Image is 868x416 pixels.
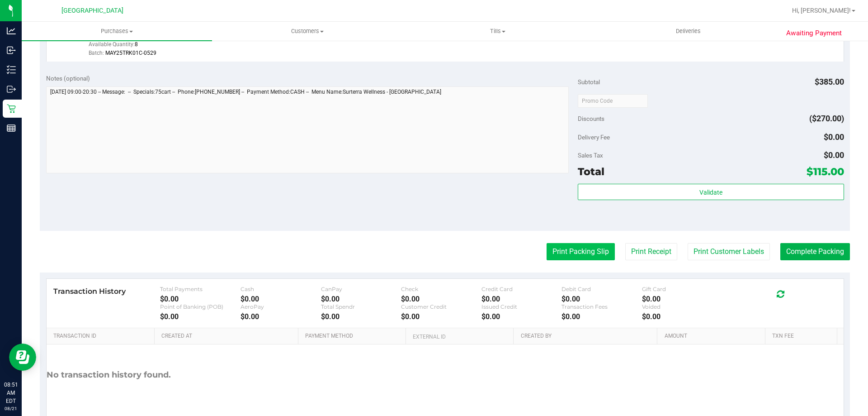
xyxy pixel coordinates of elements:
div: Point of Banking (POB) [160,303,241,310]
inline-svg: Analytics [7,26,16,35]
div: No transaction history found. [47,344,171,406]
span: Customers [212,27,402,35]
div: Credit Card [481,286,562,292]
span: ($270.00) [809,114,844,123]
span: Batch: [89,50,104,56]
div: AeroPay [241,303,321,310]
div: $0.00 [481,312,562,321]
span: $115.00 [807,165,844,178]
span: $385.00 [815,77,844,86]
div: $0.00 [642,312,722,321]
button: Complete Packing [780,243,850,260]
span: Validate [699,189,722,196]
span: Sales Tax [578,152,603,159]
div: $0.00 [401,312,481,321]
span: 8 [135,41,138,48]
div: CanPay [321,286,401,292]
p: 08/21 [4,405,18,412]
div: $0.00 [160,312,241,321]
div: Total Payments [160,286,241,292]
a: Transaction ID [53,333,151,340]
button: Validate [578,184,844,200]
div: $0.00 [160,295,241,303]
inline-svg: Retail [7,104,16,113]
div: $0.00 [561,295,642,303]
div: $0.00 [241,312,321,321]
inline-svg: Inbound [7,46,16,55]
th: External ID [406,328,513,344]
span: $0.00 [824,132,844,142]
button: Print Packing Slip [547,243,615,260]
p: 08:51 AM EDT [4,381,18,405]
span: Purchases [22,27,212,35]
a: Amount [665,333,762,340]
span: Notes (optional) [46,75,90,82]
div: $0.00 [321,295,401,303]
a: Created At [161,333,294,340]
a: Payment Method [305,333,402,340]
a: Tills [402,22,593,41]
a: Created By [521,333,654,340]
div: $0.00 [481,295,562,303]
a: Purchases [22,22,212,41]
span: Total [578,165,604,178]
span: Tills [403,27,592,35]
div: Cash [241,286,321,292]
inline-svg: Reports [7,124,16,133]
iframe: Resource center [9,344,36,371]
div: $0.00 [321,312,401,321]
div: $0.00 [642,295,722,303]
div: Customer Credit [401,303,481,310]
div: Total Spendr [321,303,401,310]
a: Customers [212,22,402,41]
div: Voided [642,303,722,310]
div: Check [401,286,481,292]
span: MAY25TRK01C-0529 [105,50,156,56]
div: $0.00 [561,312,642,321]
div: Available Quantity: [89,38,292,56]
input: Promo Code [578,94,648,108]
inline-svg: Outbound [7,85,16,94]
button: Print Receipt [625,243,677,260]
div: Debit Card [561,286,642,292]
button: Print Customer Labels [688,243,770,260]
div: Issued Credit [481,303,562,310]
span: Delivery Fee [578,134,610,141]
span: $0.00 [824,150,844,160]
div: Gift Card [642,286,722,292]
inline-svg: Inventory [7,65,16,74]
div: Transaction Fees [561,303,642,310]
span: Deliveries [664,27,713,35]
span: Discounts [578,110,604,127]
span: [GEOGRAPHIC_DATA] [61,7,123,14]
span: Awaiting Payment [786,28,842,38]
div: $0.00 [241,295,321,303]
a: Deliveries [593,22,783,41]
a: Txn Fee [772,333,833,340]
span: Subtotal [578,78,600,86]
span: Hi, [PERSON_NAME]! [792,7,851,14]
div: $0.00 [401,295,481,303]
